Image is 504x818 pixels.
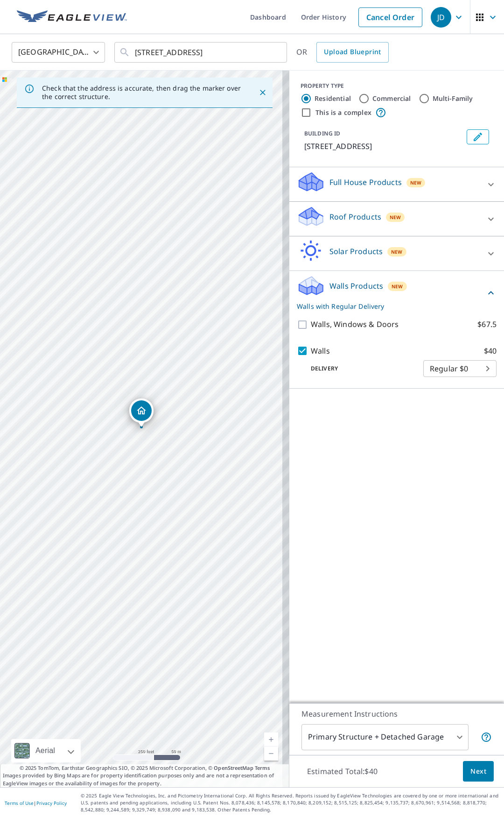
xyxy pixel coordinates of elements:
p: Solar Products [329,246,383,257]
p: $40 [484,345,497,357]
a: Current Level 17, Zoom In [264,733,278,747]
div: Full House ProductsNew [297,171,497,198]
span: New [392,283,403,290]
a: Privacy Policy [36,800,67,806]
button: Close [257,86,269,99]
p: [STREET_ADDRESS] [304,141,463,152]
div: JD [431,7,451,28]
p: © 2025 Eagle View Technologies, Inc. and Pictometry International Corp. All Rights Reserved. Repo... [81,792,499,813]
p: Full House Products [329,177,402,188]
p: Measurement Instructions [301,708,492,719]
label: Commercial [372,94,411,103]
img: EV Logo [17,10,127,24]
a: Upload Blueprint [316,42,388,63]
label: Residential [315,94,351,103]
span: © 2025 TomTom, Earthstar Geographics SIO, © 2025 Microsoft Corporation, © [20,764,270,772]
a: OpenStreetMap [214,764,253,771]
p: BUILDING ID [304,129,340,137]
p: Walls with Regular Delivery [297,301,485,311]
p: $67.5 [477,319,497,330]
input: Search by address or latitude-longitude [135,39,268,65]
a: Terms [255,764,270,771]
p: Delivery [297,364,423,373]
p: Walls, Windows & Doors [311,319,399,330]
div: Aerial [33,739,58,762]
span: New [391,248,403,256]
span: Your report will include the primary structure and a detached garage if one exists. [481,732,492,743]
div: Regular $0 [423,356,497,382]
button: Next [463,761,494,782]
div: Roof ProductsNew [297,206,497,232]
span: Next [470,766,486,777]
div: Primary Structure + Detached Garage [301,724,469,750]
div: [GEOGRAPHIC_DATA] [12,39,105,65]
p: Roof Products [329,211,381,222]
a: Current Level 17, Zoom Out [264,747,278,761]
p: Estimated Total: $40 [300,761,385,782]
p: | [5,800,67,806]
div: Aerial [11,739,81,762]
a: Terms of Use [5,800,34,806]
label: This is a complex [315,108,371,117]
span: New [390,213,401,221]
p: Walls [311,345,330,357]
div: Walls ProductsNewWalls with Regular Delivery [297,275,497,311]
div: Solar ProductsNew [297,240,497,267]
a: Cancel Order [358,7,422,27]
span: Upload Blueprint [324,46,381,58]
button: Edit building 1 [467,129,489,144]
p: Walls Products [329,280,383,292]
span: New [410,179,422,186]
p: Check that the address is accurate, then drag the marker over the correct structure. [42,84,242,101]
label: Multi-Family [433,94,473,103]
div: Dropped pin, building 1, Residential property, 53 Plain St Middleboro, MA 02346 [129,398,154,427]
div: OR [296,42,389,63]
div: PROPERTY TYPE [301,82,493,90]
